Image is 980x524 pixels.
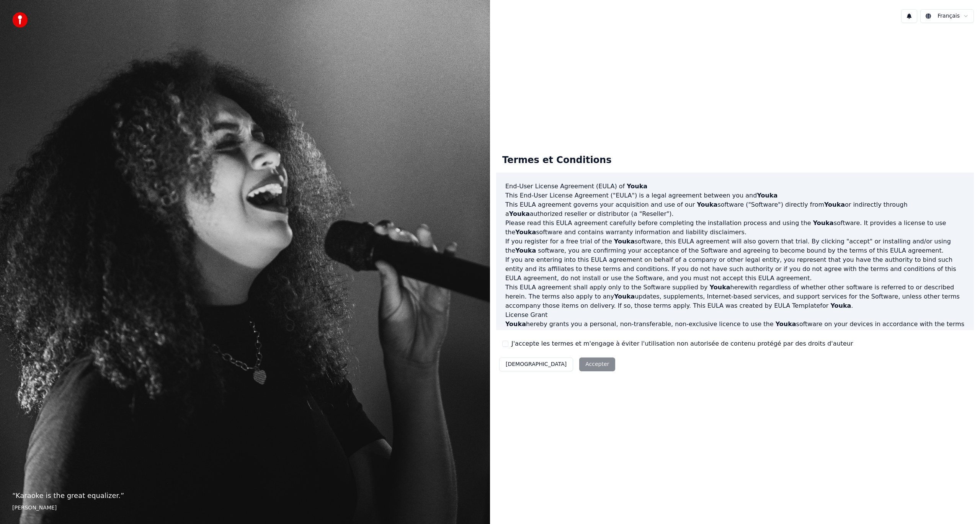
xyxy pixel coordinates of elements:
[505,237,965,255] p: If you register for a free trial of the software, this EULA agreement will also govern that trial...
[505,320,526,328] span: Youka
[614,238,635,245] span: Youka
[505,200,965,219] p: This EULA agreement governs your acquisition and use of our software ("Software") directly from o...
[511,339,853,348] label: J'accepte les termes et m'engage à éviter l'utilisation non autorisée de contenu protégé par des ...
[505,255,965,283] p: If you are entering into this EULA agreement on behalf of a company or other legal entity, you re...
[505,182,965,191] h3: End-User License Agreement (EULA) of
[12,12,28,28] img: youka
[496,148,617,173] div: Termes et Conditions
[515,247,536,254] span: Youka
[12,490,478,501] p: “ Karaoke is the great equalizer. ”
[499,357,573,371] button: [DEMOGRAPHIC_DATA]
[509,210,530,217] span: Youka
[776,320,796,328] span: Youka
[12,504,478,512] footer: [PERSON_NAME]
[627,183,647,190] span: Youka
[515,229,536,236] span: Youka
[614,293,635,300] span: Youka
[505,283,965,310] p: This EULA agreement shall apply only to the Software supplied by herewith regardless of whether o...
[813,219,834,227] span: Youka
[505,219,965,237] p: Please read this EULA agreement carefully before completing the installation process and using th...
[774,302,820,309] a: EULA Template
[697,201,717,208] span: Youka
[505,191,965,200] p: This End-User License Agreement ("EULA") is a legal agreement between you and
[505,320,965,338] p: hereby grants you a personal, non-transferable, non-exclusive licence to use the software on your...
[757,192,777,199] span: Youka
[830,302,851,309] span: Youka
[710,284,730,291] span: Youka
[505,310,965,320] h3: License Grant
[824,201,845,208] span: Youka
